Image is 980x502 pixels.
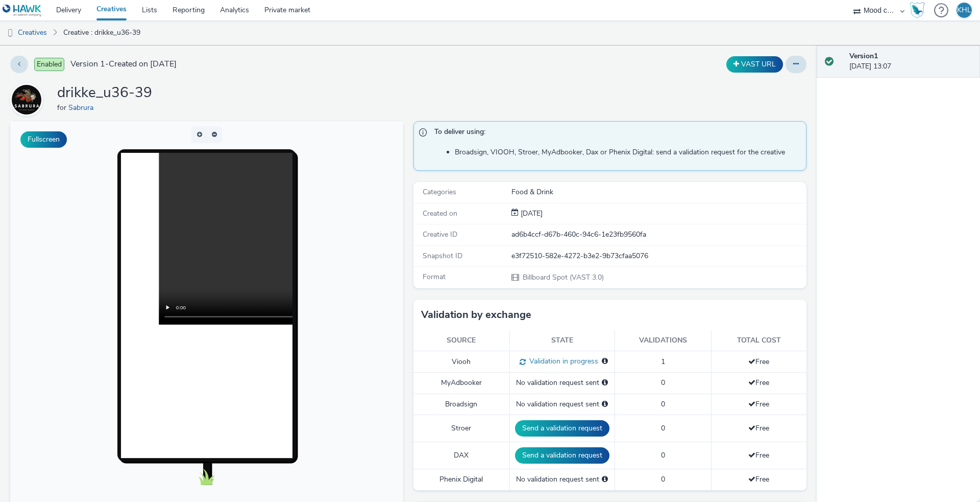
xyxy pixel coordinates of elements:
[68,103,97,112] a: Sabrura
[526,356,598,366] span: Validation in progress
[421,307,531,323] h3: Validation by exchange
[57,103,68,112] span: for
[413,351,509,373] td: Viooh
[748,357,769,367] span: Free
[661,474,665,484] span: 0
[726,56,783,73] button: VAST URL
[515,447,609,464] button: Send a validation request
[957,3,971,18] div: KHL
[615,330,711,351] th: Validations
[413,330,509,351] th: Source
[413,415,509,442] td: Stroer
[423,209,457,218] span: Created on
[602,378,608,388] div: Please select a deal below and click on Send to send a validation request to MyAdbooker.
[12,85,41,115] img: Sabrura
[5,28,15,38] img: dooh
[849,51,972,72] div: [DATE] 13:07
[509,330,615,351] th: State
[413,442,509,469] td: DAX
[661,423,665,433] span: 0
[748,378,769,387] span: Free
[515,378,609,388] div: No validation request sent
[515,420,609,437] button: Send a validation request
[661,450,665,460] span: 0
[57,83,152,103] h1: drikke_u36-39
[515,474,609,485] div: No validation request sent
[58,20,145,45] a: Creative : drikke_u36-39
[724,56,786,73] div: Duplicate the creative as a VAST URL
[423,230,457,239] span: Creative ID
[748,474,769,484] span: Free
[511,251,805,261] div: e3f72510-582e-4272-b3e2-9b73cfaa5076
[511,187,805,197] div: Food & Drink
[413,469,509,490] td: Phenix Digital
[522,272,604,282] span: Billboard Spot (VAST 3.0)
[423,187,456,197] span: Categories
[423,251,462,261] span: Snapshot ID
[661,399,665,409] span: 0
[423,272,446,282] span: Format
[20,131,67,148] button: Fullscreen
[10,95,47,104] a: Sabrura
[413,373,509,394] td: MyAdbooker
[602,474,608,485] div: Please select a deal below and click on Send to send a validation request to Phenix Digital.
[711,330,806,351] th: Total cost
[661,357,665,367] span: 1
[519,209,543,219] div: Creation 04 September 2025, 13:07
[511,230,805,240] div: ad6b4ccf-d67b-460c-94c6-1e23fb9560fa
[602,399,608,409] div: Please select a deal below and click on Send to send a validation request to Broadsign.
[434,127,796,140] span: To deliver using:
[413,394,509,415] td: Broadsign
[748,450,769,460] span: Free
[515,399,609,409] div: No validation request sent
[910,2,929,18] a: Hawk Academy
[3,4,42,17] img: undefined Logo
[519,209,543,218] span: [DATE]
[34,58,64,71] span: Enabled
[455,147,801,157] li: Broadsign, VIOOH, Stroer, MyAdbooker, Dax or Phenix Digital: send a validation request for the cr...
[910,2,925,18] img: Hawk Academy
[70,58,177,70] span: Version 1 - Created on [DATE]
[748,399,769,409] span: Free
[661,378,665,387] span: 0
[849,51,878,61] strong: Version 1
[748,423,769,433] span: Free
